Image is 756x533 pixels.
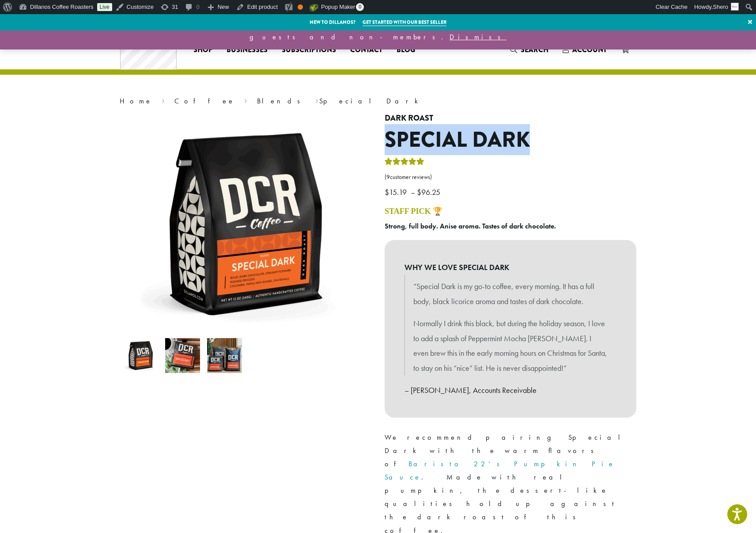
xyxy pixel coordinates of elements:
[385,221,556,231] b: Strong, full body. Anise aroma. Tastes of dark chocolate.
[257,96,306,106] a: Blends
[503,42,556,57] a: Search
[350,45,382,56] span: Contact
[244,93,247,107] span: ›
[282,45,336,56] span: Subscriptions
[97,3,112,11] a: Live
[413,279,608,309] p: “Special Dark is my go-to coffee, every morning. It has a full body, black licorice aroma and tas...
[397,45,415,56] span: Blog
[385,114,636,123] h4: Dark Roast
[298,4,303,10] div: OK
[120,96,152,106] a: Home
[162,93,165,107] span: ›
[744,14,756,30] a: ×
[165,338,200,373] img: Special Dark - Image 2
[404,260,616,275] b: WHY WE LOVE SPECIAL DARK
[385,127,636,153] h1: Special Dark
[385,173,636,182] a: (9customer reviews)
[385,187,389,197] span: $
[572,45,607,55] span: Account
[186,43,219,57] a: Shop
[207,338,242,373] img: Special Dark - Image 3
[193,45,212,56] span: Shop
[227,45,268,56] span: Businesses
[174,96,235,106] a: Coffee
[385,187,409,197] bdi: 15.19
[411,187,415,197] span: –
[386,173,390,181] span: 9
[450,32,507,42] a: Dismiss
[417,187,421,197] span: $
[356,3,364,11] span: 0
[417,187,442,197] bdi: 96.25
[385,207,442,216] a: STAFF PICK 🏆
[413,316,608,376] p: Normally I drink this black, but during the holiday season, I love to add a splash of Peppermint ...
[385,459,615,482] a: Barista 22’s Pumpkin Pie Sauce
[404,383,616,398] p: – [PERSON_NAME], Accounts Receivable
[363,19,446,26] a: Get started with our best seller
[315,93,318,107] span: ›
[385,156,424,170] div: Rated 5.00 out of 5
[120,96,636,107] nav: Breadcrumb
[521,45,548,55] span: Search
[123,338,158,373] img: Special Dark
[713,4,728,10] span: Shero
